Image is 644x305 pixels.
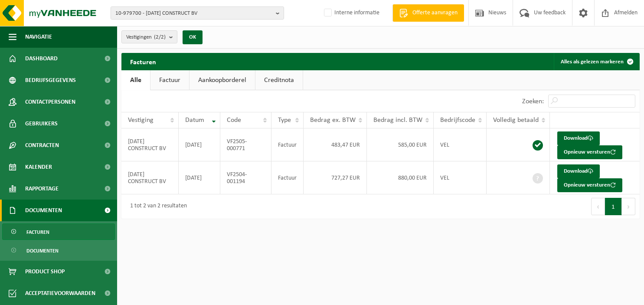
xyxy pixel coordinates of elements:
td: Factuur [271,128,304,161]
span: Contactpersonen [25,91,75,113]
span: Bedrijfsgegevens [25,69,76,91]
button: Next [622,198,635,215]
span: Bedrag incl. BTW [373,117,422,124]
label: Zoeken: [522,98,544,105]
button: 1 [605,198,622,215]
td: 585,00 EUR [367,128,434,161]
span: Documenten [25,200,62,221]
td: VEL [434,161,487,194]
a: Factuur [150,70,189,90]
button: Alles als gelezen markeren [554,53,639,70]
span: Code [227,117,241,124]
count: (2/2) [154,34,166,40]
span: 10-979700 - [DATE] CONSTRUCT BV [115,7,272,20]
button: Opnieuw versturen [557,178,622,192]
a: Download [557,131,600,145]
span: Documenten [26,243,59,259]
a: Creditnota [255,70,303,90]
span: Vestigingen [126,31,166,44]
span: Offerte aanvragen [410,9,460,17]
span: Datum [185,117,204,124]
span: Navigatie [25,26,52,48]
span: Vestiging [128,117,154,124]
a: Aankoopborderel [190,70,255,90]
td: VF2505-000771 [220,128,271,161]
span: Volledig betaald [493,117,539,124]
span: Type [278,117,291,124]
td: [DATE] CONSTRUCT BV [121,161,179,194]
a: Facturen [2,223,115,240]
span: Product Shop [25,261,65,282]
a: Alle [121,70,150,90]
button: 10-979700 - [DATE] CONSTRUCT BV [111,7,284,20]
td: 727,27 EUR [304,161,367,194]
span: Bedrijfscode [440,117,475,124]
td: VF2504-001194 [220,161,271,194]
span: Gebruikers [25,113,58,134]
label: Interne informatie [322,7,379,20]
td: Factuur [271,161,304,194]
span: Acceptatievoorwaarden [25,282,95,304]
td: [DATE] CONSTRUCT BV [121,128,179,161]
a: Download [557,164,600,178]
td: 483,47 EUR [304,128,367,161]
span: Kalender [25,156,52,178]
span: Contracten [25,134,59,156]
button: OK [183,30,203,44]
button: Opnieuw versturen [557,145,622,159]
button: Vestigingen(2/2) [121,30,177,43]
span: Rapportage [25,178,59,200]
span: Facturen [26,224,49,240]
button: Previous [591,198,605,215]
span: Bedrag ex. BTW [310,117,356,124]
span: Dashboard [25,48,58,69]
td: [DATE] [179,161,220,194]
td: VEL [434,128,487,161]
a: Documenten [2,242,115,259]
td: 880,00 EUR [367,161,434,194]
h2: Facturen [121,53,165,70]
a: Offerte aanvragen [392,4,464,22]
td: [DATE] [179,128,220,161]
div: 1 tot 2 van 2 resultaten [126,199,187,214]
